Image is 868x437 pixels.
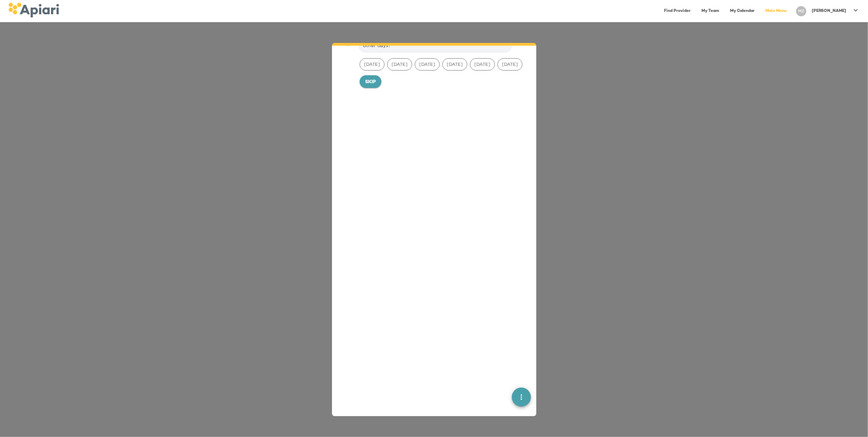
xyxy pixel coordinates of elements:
div: [DATE] [415,58,440,71]
p: [PERSON_NAME] [812,8,846,14]
span: [DATE] [498,61,522,67]
button: quick menu [512,388,531,407]
span: [DATE] [415,61,439,67]
div: [DATE] [442,58,467,71]
div: [DATE] [387,58,412,71]
a: My Team [697,4,723,18]
a: My Calendar [726,4,759,18]
a: Main Menu [761,4,791,18]
span: [DATE] [360,61,384,67]
button: Skip [360,75,381,88]
span: [DATE] [388,61,412,67]
div: [DATE] [360,58,384,71]
a: Find Provider [660,4,695,18]
span: [DATE] [470,61,494,67]
div: MZ [796,6,806,16]
div: [DATE] [498,58,522,71]
img: logo [8,3,59,17]
div: [DATE] [470,58,495,71]
span: Skip [365,78,376,87]
span: [DATE] [443,61,467,67]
